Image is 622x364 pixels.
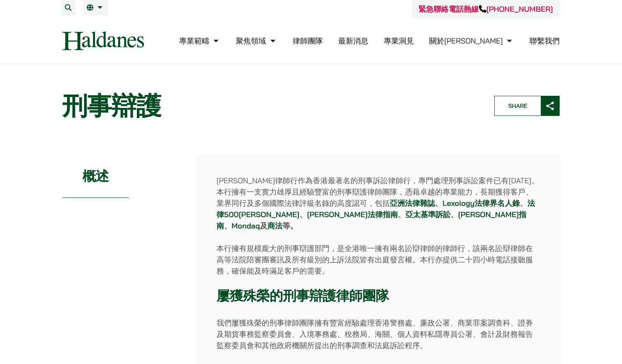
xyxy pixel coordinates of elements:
[442,198,520,208] a: Lexology法律界名人錄
[494,96,560,116] button: Share
[62,155,129,198] h2: 概述
[87,4,105,11] a: 繁
[216,198,535,231] strong: 、 、 、 、 、 、 及 等。
[231,221,260,231] a: Mondaq
[216,175,540,231] p: [PERSON_NAME]律師行作為香港最著名的刑事訴訟律師行，專門處理刑事訴訟案件已有[DATE]。本行擁有一支實力雄厚且經驗豐富的刑事辯護律師團隊，憑藉卓越的專業能力，長期獲得客戶、業界同行...
[267,221,283,231] a: 商法
[216,243,540,277] p: 本行擁有規模龐大的刑事辯護部門，是全港唯一擁有兩名訟辯律師的律師行，該兩名訟辯律師在高等法院陪審團審訊及所有級別的上訴法院皆有出庭發言權。本行亦提供二十四小時電話接聽服務，確保能及時滿足客戶的需要。
[529,36,560,46] a: 聯繫我們
[495,96,541,115] span: Share
[384,36,414,46] a: 專業洞見
[216,317,540,351] p: 我們屢獲殊榮的刑事律師團隊擁有豐富經驗處理香港警務處、廉政公署、商業罪案調查科、證券及期貨事務監察委員會、入境事務處、稅務局、海關、個人資料私隱專員公署、會計及財務報告監察委員會和其他政府機關所...
[307,210,398,219] a: [PERSON_NAME]法律指南
[62,91,480,121] h1: 刑事辯護
[390,198,435,208] a: 亞洲法律雜誌
[429,36,514,46] a: 關於何敦
[419,4,553,14] a: 緊急聯絡電話熱線[PHONE_NUMBER]
[338,36,368,46] a: 最新消息
[293,36,323,46] a: 律師團隊
[236,36,278,46] a: 聚焦領域
[216,198,535,219] a: 法律500[PERSON_NAME]
[179,36,221,46] a: 專業範疇
[216,288,540,304] h3: 屢獲殊榮的刑事辯護律師團隊
[405,210,450,219] a: 亞太基準訴訟
[62,31,144,50] img: Logo of Haldanes
[216,210,526,231] a: [PERSON_NAME]指南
